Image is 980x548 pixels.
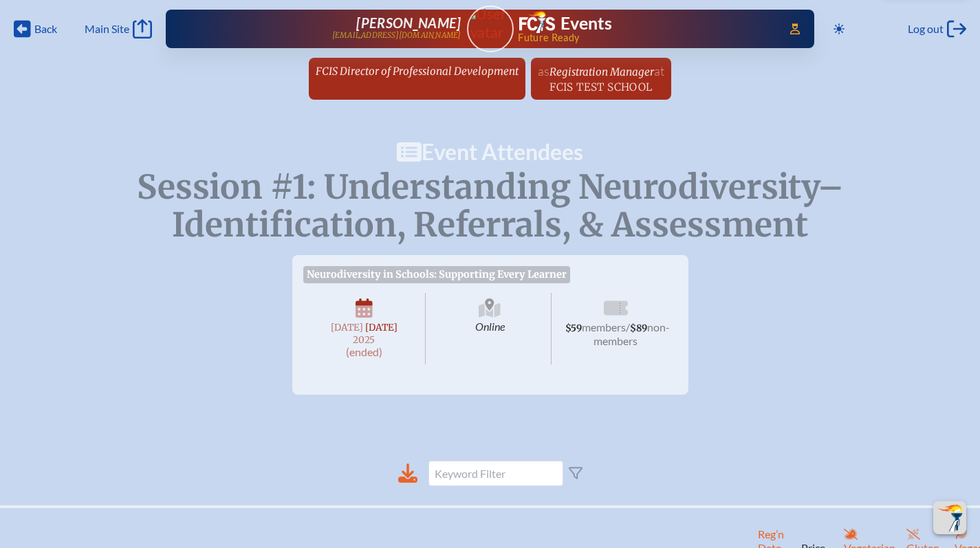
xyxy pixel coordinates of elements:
[137,166,844,245] span: Session #1: Understanding Neurodiversity–Identification, Referrals, & Assessment
[519,11,555,33] img: Florida Council of Independent Schools
[538,63,549,78] span: as
[630,322,647,334] span: $89
[560,15,612,32] h1: Events
[314,335,415,345] span: 2025
[332,31,461,40] p: [EMAIL_ADDRESS][DOMAIN_NAME]
[908,22,944,36] span: Log out
[594,320,670,347] span: non-members
[310,58,524,84] a: FCIS Director of Professional Development
[654,63,664,78] span: at
[461,5,519,41] img: User Avatar
[210,15,461,43] a: [PERSON_NAME][EMAIL_ADDRESS][DOMAIN_NAME]
[519,11,612,36] a: FCIS LogoEvents
[34,22,57,36] span: Back
[428,461,563,486] input: Keyword Filter
[467,6,514,52] a: User Avatar
[428,293,552,364] span: Online
[85,19,152,39] a: Main Site
[565,322,582,334] span: $59
[365,322,398,333] span: [DATE]
[85,22,129,36] span: Main Site
[346,345,382,358] span: (ended)
[933,501,966,534] button: Scroll Top
[532,58,670,100] a: asRegistration ManageratFCIS Test School
[582,320,626,333] span: members
[316,65,519,78] span: FCIS Director of Professional Development
[519,11,771,43] div: FCIS Events — Future ready
[626,320,630,333] span: /
[549,80,652,94] span: FCIS Test School
[936,504,963,531] img: To the top
[356,14,461,31] span: [PERSON_NAME]
[549,65,654,78] span: Registration Manager
[331,322,363,333] span: [DATE]
[518,33,770,43] span: Future Ready
[398,463,417,483] div: Download to CSV
[303,266,571,283] span: Neurodiversity in Schools: Supporting Every Learner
